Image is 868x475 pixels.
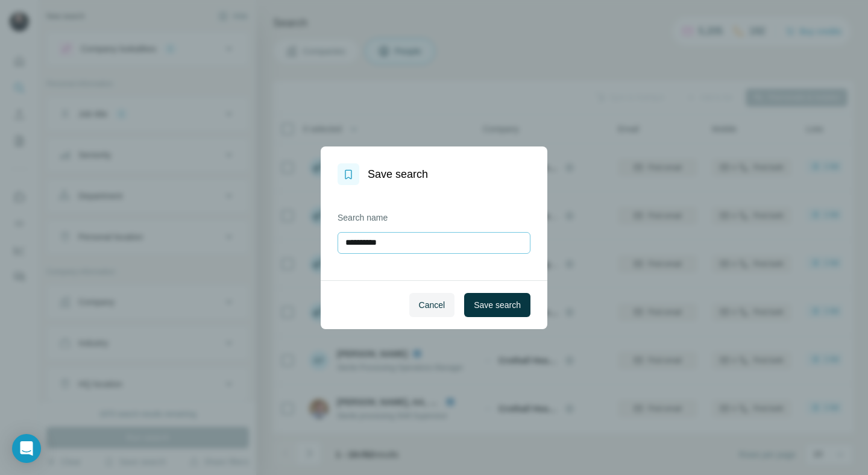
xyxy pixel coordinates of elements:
div: Open Intercom Messenger [12,434,41,463]
label: Search name [338,212,530,224]
span: Save search [474,299,521,311]
h1: Save search [368,166,428,183]
span: Cancel [419,299,445,311]
button: Save search [464,293,530,317]
button: Cancel [409,293,455,317]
